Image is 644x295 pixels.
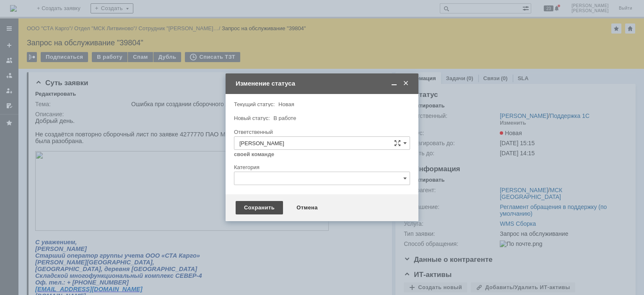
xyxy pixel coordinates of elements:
[390,80,398,87] span: Свернуть (Ctrl + M)
[234,164,408,170] div: Категория
[278,101,294,107] span: Новая
[394,140,401,146] span: Сложная форма
[236,80,410,87] div: Изменение статуса
[273,115,296,121] span: В работе
[402,80,410,87] span: Закрыть
[234,101,275,107] label: Текущий статус:
[234,151,274,158] a: своей команде
[234,129,408,135] div: Ответственный
[234,115,270,121] label: Новый статус:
